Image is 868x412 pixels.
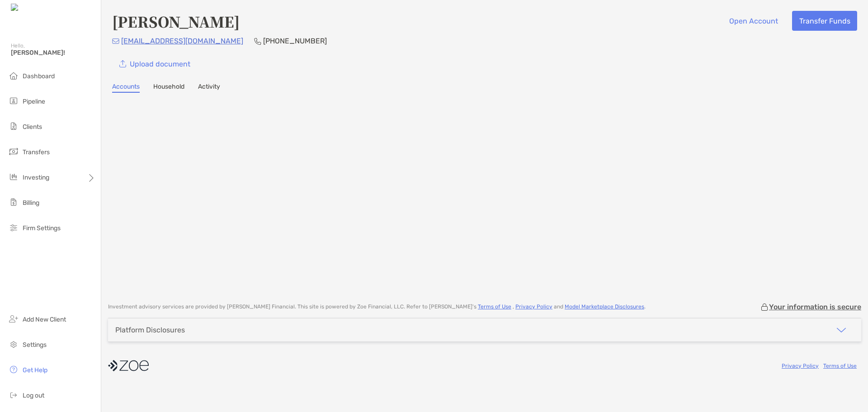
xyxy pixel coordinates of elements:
img: get-help icon [8,364,19,375]
span: [PERSON_NAME]! [11,49,95,57]
a: Activity [198,83,220,93]
img: clients icon [8,121,19,132]
img: Phone Icon [254,38,261,45]
a: Accounts [112,83,140,93]
img: logout icon [8,389,19,400]
h4: [PERSON_NAME] [112,11,240,32]
a: Household [153,83,184,93]
a: Terms of Use [823,363,857,369]
img: settings icon [8,339,19,350]
a: Privacy Policy [515,303,552,310]
div: Platform Disclosures [115,326,185,334]
img: icon arrow [836,325,847,336]
p: Investment advisory services are provided by [PERSON_NAME] Financial . This site is powered by Zo... [108,303,646,310]
a: Model Marketplace Disclosures [565,303,644,310]
span: Get Help [23,366,47,374]
button: Open Account [722,11,785,31]
span: Firm Settings [23,224,61,232]
span: Add New Client [23,316,66,323]
img: dashboard icon [8,70,19,81]
span: Transfers [23,148,50,156]
img: company logo [108,355,149,376]
img: Email Icon [112,38,119,44]
img: billing icon [8,197,19,208]
a: Privacy Policy [782,363,819,369]
img: Zoe Logo [11,4,49,12]
button: Transfer Funds [792,11,857,31]
span: Settings [23,341,47,349]
img: button icon [119,60,126,68]
img: add_new_client icon [8,313,19,324]
span: Investing [23,174,49,181]
p: [PHONE_NUMBER] [263,35,327,47]
a: Terms of Use [478,303,511,310]
span: Clients [23,123,42,131]
span: Pipeline [23,98,45,105]
p: Your information is secure [769,303,861,311]
p: [EMAIL_ADDRESS][DOMAIN_NAME] [121,35,243,47]
a: Upload document [112,54,197,74]
span: Dashboard [23,72,55,80]
img: transfers icon [8,146,19,157]
span: Log out [23,392,44,399]
img: firm-settings icon [8,222,19,233]
img: investing icon [8,171,19,182]
span: Billing [23,199,39,207]
img: pipeline icon [8,95,19,106]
